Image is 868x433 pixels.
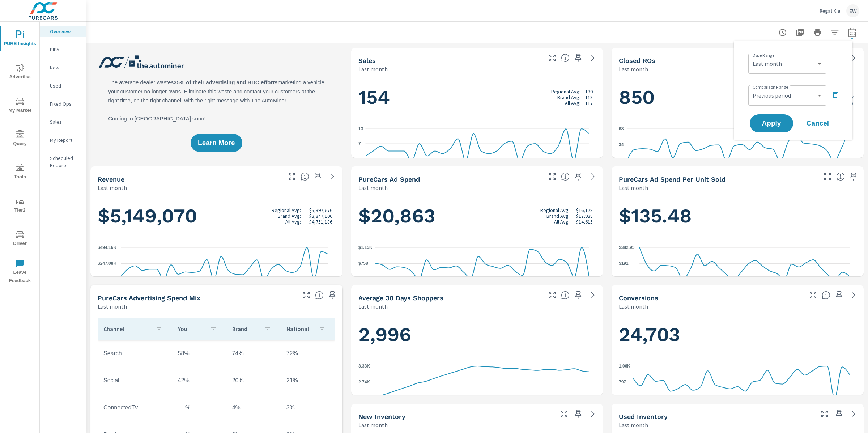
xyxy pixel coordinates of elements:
[803,120,832,127] span: Cancel
[98,261,116,266] text: $247.08K
[3,130,37,148] span: Query
[232,325,258,332] p: Brand
[98,245,116,250] text: $494.16K
[561,172,570,181] span: Total cost of media for all PureCars channels for the selected dealership group over the selected...
[358,261,368,266] text: $758
[619,245,635,250] text: $382.95
[619,302,648,311] p: Last month
[281,344,335,362] td: 72%
[587,408,599,420] a: See more details in report
[619,363,630,368] text: 1.06K
[3,97,37,115] span: My Market
[619,126,624,131] text: 68
[358,141,361,146] text: 7
[576,213,593,219] p: $17,938
[546,213,570,219] p: Brand Avg:
[3,30,37,48] span: PURE Insights
[619,294,658,302] h5: Conversions
[103,325,149,332] p: Channel
[807,289,819,301] button: Make Fullscreen
[619,85,856,110] h1: 850
[796,114,839,132] button: Cancel
[585,89,593,94] p: 130
[40,135,86,145] div: My Report
[98,344,172,362] td: Search
[309,213,332,219] p: $3,847,106
[98,175,124,183] h5: Revenue
[50,28,80,35] p: Overview
[358,85,596,110] h1: 154
[3,259,37,285] span: Leave Feedback
[587,52,599,64] a: See more details in report
[172,372,226,390] td: 42%
[833,408,845,420] span: Save this to your personalized report
[750,114,793,132] button: Apply
[833,289,845,301] span: Save this to your personalized report
[0,22,39,288] div: nav menu
[309,207,332,213] p: $5,397,676
[358,183,388,192] p: Last month
[50,154,80,169] p: Scheduled Reports
[557,94,580,100] p: Brand Avg:
[848,171,859,182] span: Save this to your personalized report
[561,54,570,62] span: Number of vehicles sold by the dealership over the selected date range. [Source: This data is sou...
[278,213,301,219] p: Brand Avg:
[619,183,648,192] p: Last month
[358,175,420,183] h5: PureCars Ad Spend
[286,171,298,182] button: Make Fullscreen
[819,408,830,420] button: Make Fullscreen
[757,120,786,127] span: Apply
[40,26,86,37] div: Overview
[98,302,127,311] p: Last month
[40,44,86,55] div: PIPA
[358,294,443,302] h5: Average 30 Days Shoppers
[286,325,312,332] p: National
[50,64,80,71] p: New
[358,322,596,347] h1: 2,996
[281,372,335,390] td: 21%
[585,94,593,100] p: 118
[40,80,86,91] div: Used
[358,57,376,64] h5: Sales
[98,372,172,390] td: Social
[358,245,373,250] text: $1.15K
[619,379,626,385] text: 797
[585,100,593,106] p: 117
[315,291,324,300] span: This table looks at how you compare to the amount of budget you spend per channel as opposed to y...
[822,291,830,300] span: The number of dealer-specified goals completed by a visitor. [Source: This data is provided by th...
[619,175,726,183] h5: PureCars Ad Spend Per Unit Sold
[846,4,859,17] div: EW
[301,289,312,301] button: Make Fullscreen
[619,261,629,266] text: $191
[172,344,226,362] td: 58%
[619,57,655,64] h5: Closed ROs
[358,413,405,420] h5: New Inventory
[285,219,301,225] p: All Avg:
[587,289,599,301] a: See more details in report
[172,399,226,417] td: — %
[98,183,127,192] p: Last month
[822,171,833,182] button: Make Fullscreen
[619,413,668,420] h5: Used Inventory
[40,62,86,73] div: New
[358,379,370,385] text: 2.74K
[191,134,242,152] button: Learn More
[50,100,80,107] p: Fixed Ops
[573,52,584,64] span: Save this to your personalized report
[573,289,584,301] span: Save this to your personalized report
[576,207,593,213] p: $16,178
[40,116,86,127] div: Sales
[358,65,388,73] p: Last month
[619,322,856,347] h1: 24,703
[50,82,80,89] p: Used
[98,204,335,228] h1: $5,149,070
[226,372,281,390] td: 20%
[98,399,172,417] td: ConnectedTv
[848,52,859,64] a: See more details in report
[576,219,593,225] p: $14,615
[3,230,37,248] span: Driver
[50,118,80,126] p: Sales
[309,219,332,225] p: $4,751,186
[619,421,648,429] p: Last month
[358,302,388,311] p: Last month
